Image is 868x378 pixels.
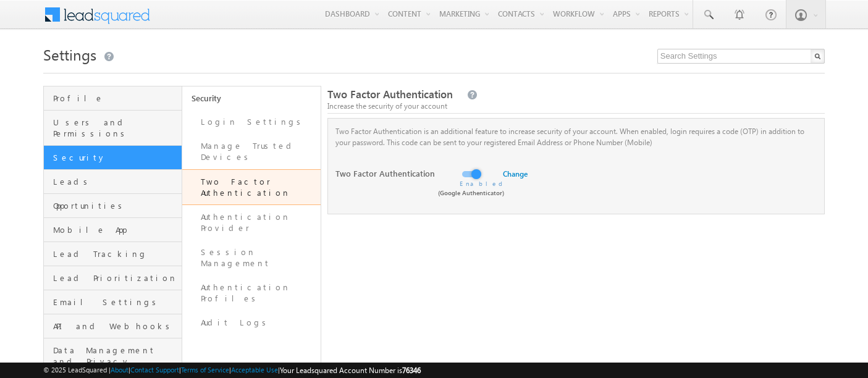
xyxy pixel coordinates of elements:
span: 76346 [402,366,421,375]
span: Lead Tracking [53,248,179,259]
a: Users and Permissions [44,111,182,146]
a: API and Webhooks [44,314,182,338]
input: Search Settings [657,49,825,64]
span: Your Leadsquared Account Number is [280,366,421,375]
span: Security [53,152,179,163]
a: Security [44,146,182,170]
div: (Google Authenticator) [416,187,527,204]
span: Two Factor Authentication [327,87,453,101]
a: Authentication Profiles [182,275,321,311]
a: Lead Tracking [44,242,182,266]
span: Users and Permissions [53,117,179,139]
span: Settings [43,44,96,64]
a: Acceptable Use [231,366,278,374]
a: Audit Logs [182,311,321,335]
span: Profile [53,93,179,104]
a: Security [182,86,321,110]
a: Lead Prioritization [44,266,182,290]
a: Terms of Service [181,366,229,374]
span: Lead Prioritization [53,272,179,283]
a: Change [500,169,528,178]
a: About [111,366,129,374]
span: API and Webhooks [53,321,179,332]
span: © 2025 LeadSquared | | | | | [43,364,421,376]
a: Profile [44,86,182,111]
a: Email Settings [44,290,182,314]
a: Opportunities [44,194,182,218]
div: Two Factor Authentication is an additional feature to increase security of your account. When ena... [332,122,820,152]
span: Opportunities [53,200,179,211]
a: Manage Trusted Devices [182,134,321,169]
div: Increase the security of your account [327,101,825,112]
a: Authentication Provider [182,205,321,240]
a: Mobile App [44,218,182,242]
span: Email Settings [53,296,179,308]
a: Data Management and Privacy [44,338,182,374]
span: Leads [53,176,179,187]
span: Mobile App [53,224,179,235]
div: Two Factor Authentication [335,168,447,185]
a: Leads [44,170,182,194]
a: Two Factor Authentication [182,169,321,205]
a: Session Management [182,240,321,275]
a: Contact Support [130,366,179,374]
a: Login Settings [182,110,321,134]
span: Data Management and Privacy [53,345,179,367]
